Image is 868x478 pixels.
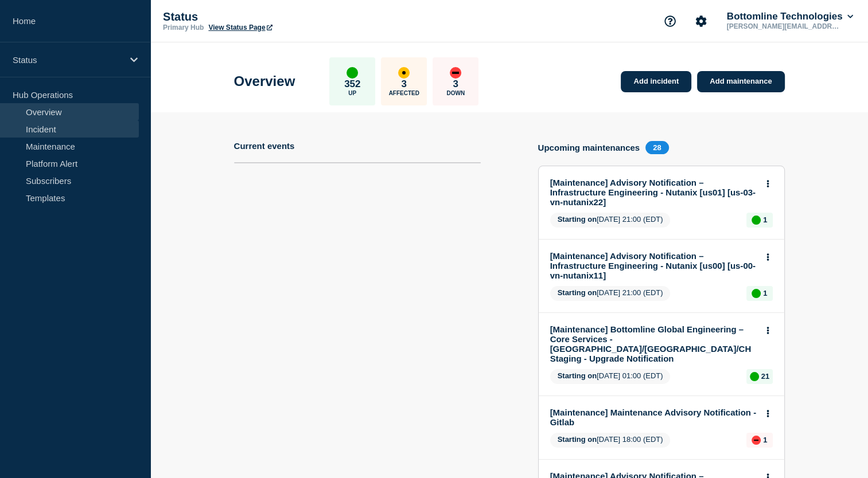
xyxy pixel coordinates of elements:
[402,79,407,90] p: 3
[450,67,461,79] div: down
[763,289,767,297] p: 1
[389,90,419,96] p: Affected
[453,79,458,90] p: 3
[621,71,691,92] a: Add incident
[208,23,272,32] a: View Status Page
[234,73,295,89] h1: Overview
[752,216,761,225] div: up
[752,289,761,298] div: up
[398,67,410,79] div: affected
[550,251,757,280] a: [Maintenance] Advisory Notification – Infrastructure Engineering - Nutanix [us00] [us-00-vn-nutan...
[725,22,844,30] p: [PERSON_NAME][EMAIL_ADDRESS][PERSON_NAME][DOMAIN_NAME]
[697,71,784,92] a: Add maintenance
[550,286,671,301] span: [DATE] 21:00 (EDT)
[725,11,855,22] button: Bottomline Technologies
[761,372,769,381] p: 21
[163,10,392,23] p: Status
[344,79,360,90] p: 352
[234,141,295,151] h4: Current events
[689,9,713,33] button: Account settings
[550,213,671,228] span: [DATE] 21:00 (EDT)
[550,369,671,384] span: [DATE] 01:00 (EDT)
[558,215,597,224] span: Starting on
[348,90,356,96] p: Up
[550,408,757,427] a: [Maintenance] Maintenance Advisory Notification - Gitlab
[558,371,597,380] span: Starting on
[446,90,465,96] p: Down
[752,436,761,445] div: down
[538,143,640,152] h4: Upcoming maintenances
[658,9,682,33] button: Support
[763,436,767,444] p: 1
[645,141,668,154] span: 28
[558,435,597,444] span: Starting on
[347,67,358,79] div: up
[550,178,757,207] a: [Maintenance] Advisory Notification – Infrastructure Engineering - Nutanix [us01] [us-03-vn-nutan...
[550,433,671,448] span: [DATE] 18:00 (EDT)
[558,288,597,297] span: Starting on
[750,372,759,381] div: up
[550,324,757,363] a: [Maintenance] Bottomline Global Engineering – Core Services - [GEOGRAPHIC_DATA]/[GEOGRAPHIC_DATA]...
[163,23,204,32] p: Primary Hub
[763,216,767,224] p: 1
[13,55,123,65] p: Status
